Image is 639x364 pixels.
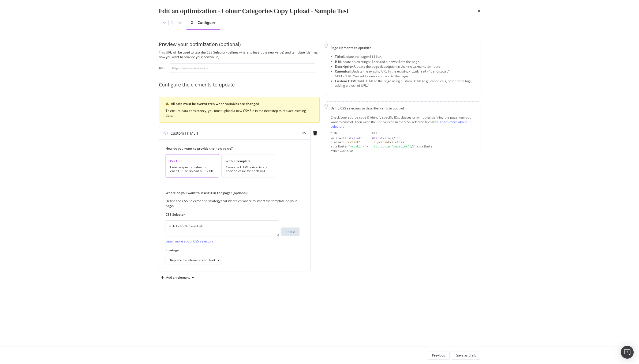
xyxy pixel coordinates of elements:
span: <h1> [368,60,376,64]
label: CSS Selector [166,212,300,217]
span: <link rel="canonical" href="URL"> [335,70,450,78]
strong: H1: [335,59,340,64]
strong: Title: [335,54,343,59]
li: Update the page . [335,54,476,59]
label: URL [159,66,165,71]
div: times [477,6,480,16]
span: <meta> [406,65,418,69]
div: Custom HTML 1 [170,131,199,136]
div: "megaLink" [348,145,366,148]
div: Configure the elements to update [159,81,320,88]
div: Combine HTML extracts and specific value for each URL [226,165,270,173]
div: HTML [331,131,368,135]
strong: Canonical: [335,69,352,74]
div: Define [171,20,182,25]
div: warning banner [159,97,320,123]
div: Add an element [166,276,190,279]
div: "superLink" [341,141,361,144]
strong: Description: [335,64,354,69]
span: <h1> [395,60,402,64]
div: <a id= [331,136,368,141]
div: Previous [432,353,445,358]
div: class= [331,140,368,145]
div: Replace the element's content [170,259,215,262]
a: Learn more about CSS selectors [166,239,214,244]
div: .superLink [372,141,390,144]
div: Test it [286,230,295,234]
strong: Custom HTML: [335,79,358,83]
div: Define the CSS Selector and strategy that identifies where to insert the template on your page. [166,199,300,208]
button: Previous [428,351,450,360]
li: Update an existing or add a new to the page. [335,59,476,64]
button: Test it [281,227,300,236]
li: Update the existing URL in the existing or add a new canonical to the page. [335,69,476,79]
input: https://www.example.com [170,63,315,73]
span: <title> [368,55,382,59]
div: Preview your optimization (optional) [159,41,320,48]
div: "first-link" [341,136,362,140]
div: Page elements to optimize [331,45,476,50]
div: // class [372,140,476,145]
div: #first-link [372,136,392,140]
label: How do you want to provide the new value? [166,146,300,151]
div: Hyperlink</a> [331,149,368,153]
div: This URL will be used to test the CSS Selector (defines where to insert the new value) and templa... [159,50,320,59]
div: 2 [191,20,193,25]
div: with a Template [226,159,270,163]
div: Configure [197,20,215,25]
textarea: .sc-b3bda97f-3.euGCaB [166,220,279,237]
div: // attribute [372,145,476,149]
div: Open Intercom Messenger [621,346,634,359]
button: Replace the element's content [166,256,222,264]
div: Per URL [170,159,215,163]
div: // id [372,136,476,141]
div: attribute= > [331,145,368,149]
li: Add HTML to the page using custom HTML (e.g., canonicals, other meta tags, adding a block of URLs). [335,79,476,88]
div: All data must be overwritten when variables are changed [171,101,313,106]
div: Edit an optimization - Colour Categories Copy Upload - Sample Test [159,6,349,16]
button: Save as draft [452,351,480,360]
div: [attribute='megaLink'] [372,145,411,148]
div: Enter a specific value for each URL or upload a CSV file [170,165,215,173]
div: Save as draft [456,353,476,358]
div: Using CSS selectors to describe items to control [331,106,476,111]
label: Where do you want to insert it in the page? (optional) [166,191,300,195]
div: Check your source code & identify specific IDs, classes or attributes defining the page item you ... [331,115,476,129]
div: To ensure data consistency, you must upload a new CSV file in the next step to replace existing d... [166,108,313,118]
div: CSS [372,131,476,135]
li: Update the page description in the name attribute [335,64,476,69]
button: Add an element [159,273,196,282]
a: Learn more about CSS selectors [331,120,473,129]
label: Strategy [166,248,300,252]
